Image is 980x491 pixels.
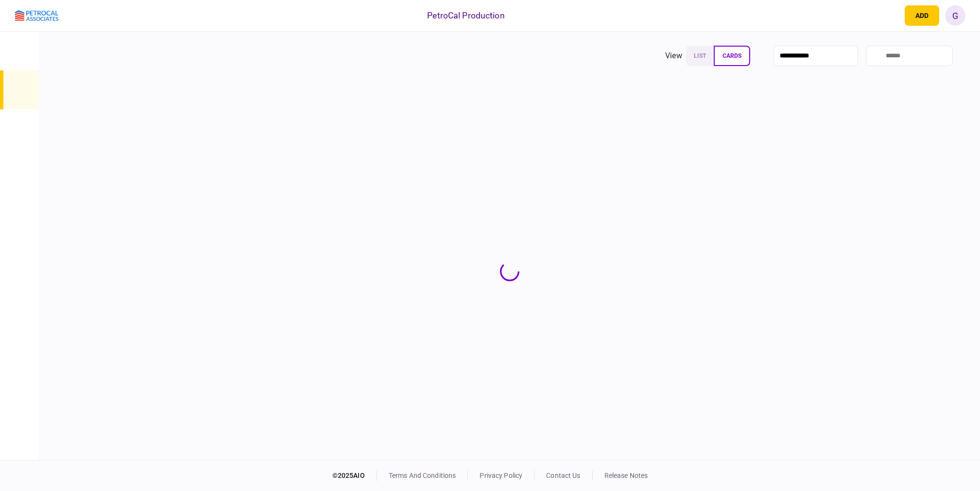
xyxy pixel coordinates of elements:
img: client company logo [15,10,58,21]
span: cards [722,52,741,59]
button: open adding identity options [905,5,939,26]
button: G [945,5,965,26]
button: cards [714,46,750,66]
button: open notifications list [878,5,899,26]
span: list [694,52,706,59]
div: © 2025 AIO [332,471,377,481]
a: privacy policy [480,472,522,479]
button: list [686,46,714,66]
a: contact us [546,472,580,479]
a: release notes [604,472,648,479]
div: view [665,50,682,62]
div: PetroCal Production [427,9,505,22]
a: terms and conditions [389,472,456,479]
